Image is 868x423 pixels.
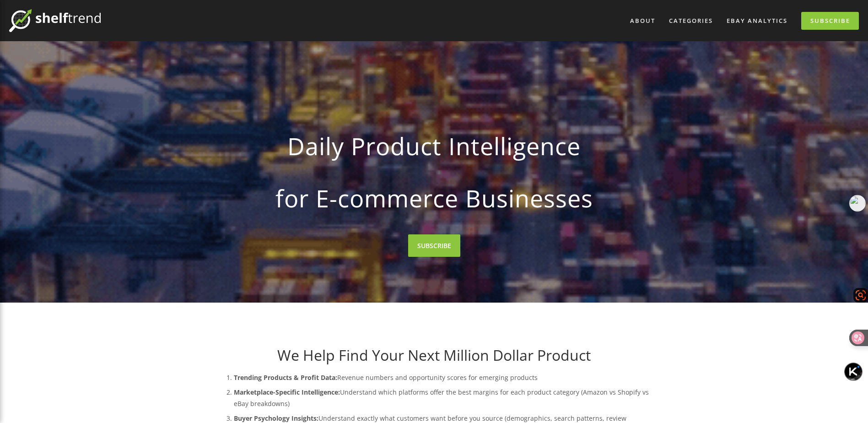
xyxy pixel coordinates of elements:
[234,388,340,396] strong: Marketplace-Specific Intelligence:
[230,177,638,220] strong: for E-commerce Businesses
[855,290,866,301] img: svg+xml,%3Csvg%20xmlns%3D%22http%3A%2F%2Fwww.w3.org%2F2000%2Fsvg%22%20width%3D%2224%22%20height%3...
[408,234,460,257] a: SUBSCRIBE
[624,13,661,28] a: About
[234,373,337,382] strong: Trending Products & Profit Data:
[801,12,859,30] a: Subscribe
[234,372,653,383] p: Revenue numbers and opportunity scores for emerging products
[234,386,653,409] p: Understand which platforms offer the best margins for each product category (Amazon vs Shopify vs...
[216,347,653,364] h1: We Help Find Your Next Million Dollar Product
[721,13,793,28] a: eBay Analytics
[9,9,101,32] img: ShelfTrend
[663,13,719,28] div: Categories
[230,125,638,168] strong: Daily Product Intelligence
[234,414,318,423] strong: Buyer Psychology Insights:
